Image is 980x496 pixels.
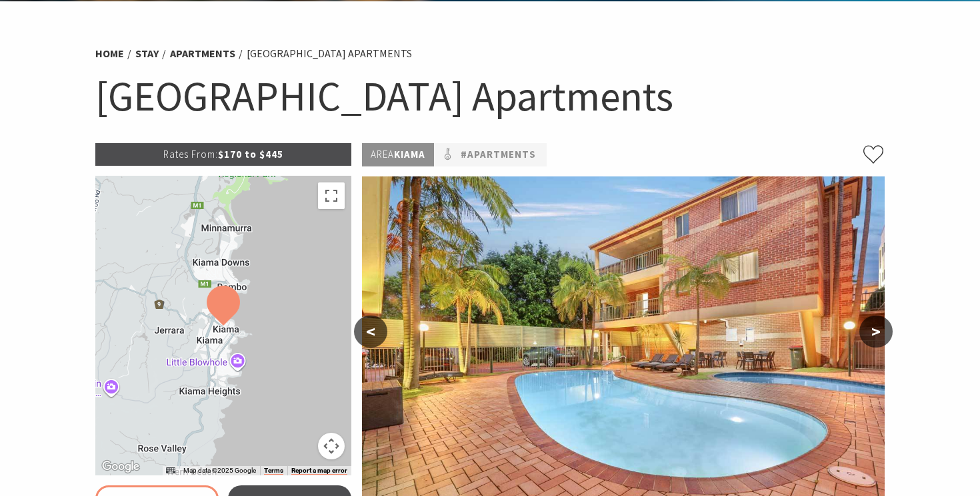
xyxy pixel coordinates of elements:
button: Keyboard shortcuts [166,466,175,475]
a: Open this area in Google Maps (opens a new window) [99,458,143,475]
a: Terms (opens in new tab) [264,467,283,475]
a: Home [95,47,124,61]
button: < [354,316,387,348]
button: Map camera controls [318,433,345,459]
p: $170 to $445 [95,143,351,166]
img: Google [99,458,143,475]
h1: [GEOGRAPHIC_DATA] Apartments [95,69,885,123]
a: Stay [135,47,159,61]
span: Area [371,148,394,160]
button: > [859,316,893,348]
a: Report a map error [291,467,347,475]
a: #Apartments [461,146,536,163]
span: Map data ©2025 Google [183,467,256,474]
button: Toggle fullscreen view [318,182,345,209]
a: Apartments [170,47,235,61]
li: [GEOGRAPHIC_DATA] Apartments [247,45,412,63]
span: Rates From: [163,148,218,160]
p: Kiama [362,143,434,166]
